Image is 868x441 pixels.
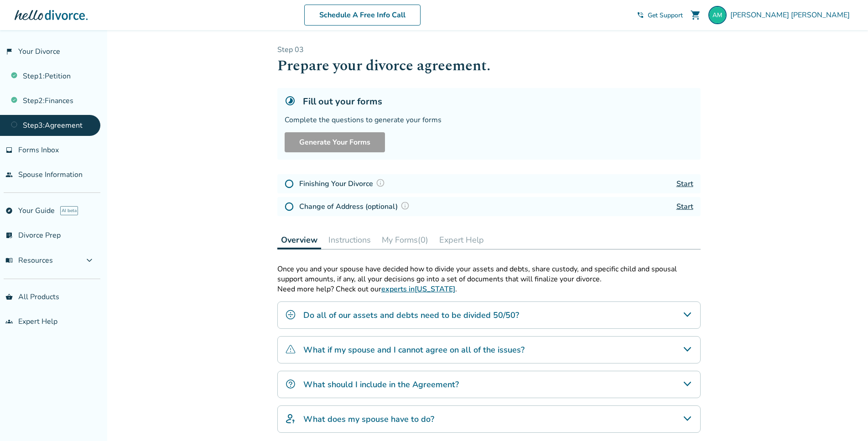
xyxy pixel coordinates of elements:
a: Start [676,179,693,189]
button: My Forms(0) [378,231,432,249]
span: Forms Inbox [18,145,59,155]
button: Overview [277,231,321,249]
p: Once you and your spouse have decided how to divide your assets and debts, share custody, and spe... [277,264,701,284]
div: What does my spouse have to do? [277,405,701,433]
span: shopping_basket [5,293,13,301]
button: Generate Your Forms [285,132,385,152]
h5: Fill out your forms [303,95,382,108]
h4: Finishing Your Divorce [299,178,388,190]
img: angelorm@icloud.com [708,6,727,24]
img: Not Started [285,202,294,211]
h1: Prepare your divorce agreement. [277,55,701,77]
img: Not Started [285,179,294,188]
h4: What does my spouse have to do? [303,413,434,425]
span: explore [5,207,13,214]
span: [PERSON_NAME] [PERSON_NAME] [730,10,853,20]
button: Instructions [325,231,374,249]
h4: Change of Address (optional) [299,201,412,213]
span: shopping_cart [690,10,701,21]
p: Need more help? Check out our . [277,284,701,294]
span: flag_2 [5,48,13,55]
iframe: Chat Widget [822,397,868,441]
a: Start [676,202,693,212]
span: Get Support [648,11,683,20]
a: Schedule A Free Info Call [304,5,421,26]
a: experts in[US_STATE] [381,284,455,294]
span: inbox [5,146,13,154]
img: Question Mark [376,178,385,187]
h4: What should I include in the Agreement? [303,379,459,390]
img: What should I include in the Agreement? [285,379,296,389]
div: What if my spouse and I cannot agree on all of the issues? [277,336,701,363]
h4: Do all of our assets and debts need to be divided 50/50? [303,309,519,321]
p: Step 0 3 [277,45,701,55]
h4: What if my spouse and I cannot agree on all of the issues? [303,344,525,356]
a: phone_in_talkGet Support [637,11,683,20]
span: list_alt_check [5,232,13,239]
img: What if my spouse and I cannot agree on all of the issues? [285,344,296,355]
span: phone_in_talk [637,11,644,19]
button: Expert Help [436,231,488,249]
img: What does my spouse have to do? [285,413,296,424]
div: Complete the questions to generate your forms [285,115,693,125]
span: AI beta [60,206,78,215]
span: menu_book [5,257,13,264]
span: people [5,171,13,178]
span: groups [5,318,13,325]
img: Question Mark [400,201,410,210]
span: expand_more [84,255,95,266]
div: Do all of our assets and debts need to be divided 50/50? [277,301,701,329]
div: What should I include in the Agreement? [277,371,701,398]
img: Do all of our assets and debts need to be divided 50/50? [285,309,296,320]
span: Resources [5,255,53,265]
